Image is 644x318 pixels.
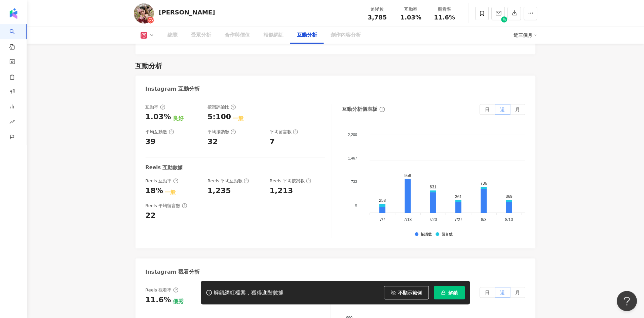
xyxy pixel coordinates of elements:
[225,31,250,39] div: 合作與價值
[270,129,298,135] div: 平均留言數
[146,137,156,147] div: 39
[365,6,390,13] div: 追蹤數
[207,104,236,110] div: 按讚評論比
[270,137,275,147] div: 7
[485,107,490,112] span: 日
[146,164,183,171] div: Reels 互動數據
[146,178,179,184] div: Reels 互動率
[384,286,429,300] button: 不顯示範例
[146,211,156,221] div: 22
[421,232,432,237] div: 按讚數
[355,203,357,207] tspan: 0
[516,107,520,112] span: 月
[297,31,317,39] div: 互動分析
[481,217,487,222] tspan: 8/3
[331,31,361,39] div: 創作內容分析
[432,6,458,13] div: 觀看率
[173,115,184,122] div: 良好
[207,186,231,196] div: 1,235
[514,30,537,41] div: 近三個月
[146,112,171,122] div: 1.03%
[505,217,514,222] tspan: 8/10
[207,129,236,135] div: 平均按讚數
[146,203,187,209] div: Reels 平均留言數
[146,104,165,110] div: 互動率
[449,290,458,296] span: 解鎖
[442,232,453,237] div: 留言數
[191,31,212,39] div: 受眾分析
[146,129,174,135] div: 平均互動數
[399,6,424,13] div: 互動率
[146,85,200,93] div: Instagram 互動分析
[401,14,421,21] span: 1.03%
[404,217,412,222] tspan: 7/13
[207,137,218,147] div: 32
[429,217,438,222] tspan: 7/20
[270,178,311,184] div: Reels 平均按讚數
[168,31,178,39] div: 總覽
[146,268,200,276] div: Instagram 觀看分析
[399,290,422,296] span: 不顯示範例
[348,156,357,160] tspan: 1,467
[207,112,231,122] div: 5:100
[455,217,463,222] tspan: 7/27
[159,8,215,16] div: [PERSON_NAME]
[146,186,163,196] div: 18%
[8,8,19,19] img: logo icon
[134,3,154,24] img: KOL Avatar
[348,133,357,137] tspan: 2,200
[368,14,387,21] span: 3,785
[342,106,378,113] div: 互動分析儀表板
[9,115,15,130] span: rise
[207,178,249,184] div: Reels 平均互動數
[165,189,176,196] div: 一般
[380,217,385,222] tspan: 7/7
[214,289,284,297] div: 解鎖網紅檔案，獲得進階數據
[500,107,505,112] span: 週
[434,14,455,21] span: 11.6%
[264,31,284,39] div: 相似網紅
[136,61,162,71] div: 互動分析
[9,24,23,50] a: search
[434,286,465,300] button: 解鎖
[270,186,293,196] div: 1,213
[379,106,386,113] span: info-circle
[233,115,243,122] div: 一般
[351,180,357,184] tspan: 733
